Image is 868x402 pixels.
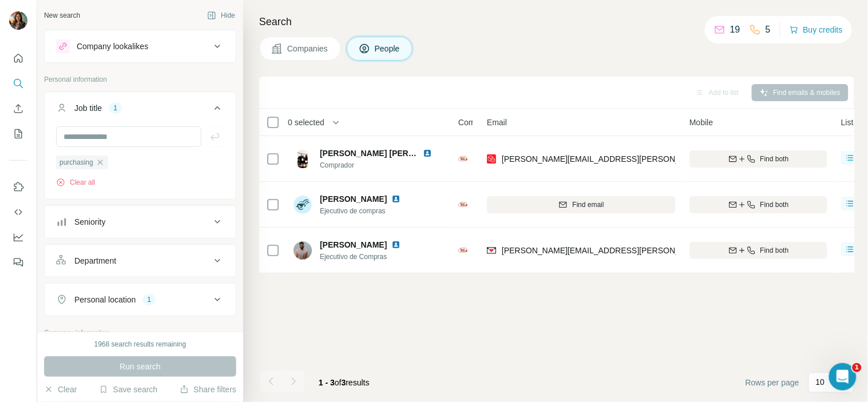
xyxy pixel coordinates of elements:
[689,117,713,128] span: Mobile
[320,206,414,216] span: Ejecutivo de compras
[9,98,27,119] button: Enrich CSV
[94,339,187,349] div: 1968 search results remaining
[74,102,102,114] div: Job title
[853,363,862,372] span: 1
[9,48,27,69] button: Quick start
[199,7,243,24] button: Hide
[760,154,789,164] span: Find both
[730,23,740,37] p: 19
[294,241,312,260] img: Avatar
[320,160,446,170] span: Comprador
[9,177,27,197] button: Use Surfe on LinkedIn
[9,227,27,248] button: Dashboard
[319,378,335,387] span: 1 - 3
[9,73,27,94] button: Search
[760,200,789,210] span: Find both
[760,245,789,256] span: Find both
[294,196,312,214] img: Avatar
[458,202,467,207] img: Logo of Nutriwell
[320,252,414,262] span: Ejecutivo de Compras
[487,117,507,128] span: Email
[391,194,401,204] img: LinkedIn logo
[790,22,843,38] button: Buy credits
[9,124,27,144] button: My lists
[259,14,854,30] h4: Search
[44,10,80,21] div: New search
[502,154,770,164] span: [PERSON_NAME][EMAIL_ADDRESS][PERSON_NAME][DOMAIN_NAME]
[45,286,236,313] button: Personal location1
[689,242,827,259] button: Find both
[287,43,329,54] span: Companies
[74,255,116,266] div: Department
[320,149,457,158] span: [PERSON_NAME] [PERSON_NAME]
[288,117,324,128] span: 0 selected
[45,247,236,274] button: Department
[766,23,771,37] p: 5
[45,94,236,126] button: Job title1
[391,240,401,249] img: LinkedIn logo
[342,378,346,387] span: 3
[9,252,27,273] button: Feedback
[9,202,27,222] button: Use Surfe API
[423,149,432,158] img: LinkedIn logo
[45,33,236,60] button: Company lookalikes
[375,43,401,54] span: People
[56,177,95,188] button: Clear all
[487,245,496,256] img: provider findymail logo
[99,384,157,395] button: Save search
[335,378,342,387] span: of
[44,328,236,338] p: Company information
[458,156,467,161] img: Logo of Nutriwell
[689,196,827,213] button: Find both
[45,208,236,236] button: Seniority
[74,294,136,305] div: Personal location
[320,240,387,249] span: [PERSON_NAME]
[689,150,827,168] button: Find both
[180,384,236,395] button: Share filters
[502,246,770,255] span: [PERSON_NAME][EMAIL_ADDRESS][PERSON_NAME][DOMAIN_NAME]
[458,248,467,253] img: Logo of Nutriwell
[841,117,858,128] span: Lists
[320,194,387,204] span: [PERSON_NAME]
[816,376,825,388] p: 10
[746,377,799,388] span: Rows per page
[109,103,122,113] div: 1
[487,153,496,165] img: provider prospeo logo
[487,196,676,213] button: Find email
[60,157,93,168] span: purchasing
[44,74,236,85] p: Personal information
[319,378,370,387] span: results
[9,11,27,30] img: Avatar
[44,384,77,395] button: Clear
[572,200,604,210] span: Find email
[829,363,857,391] iframe: Intercom live chat
[74,216,105,228] div: Seniority
[142,294,156,305] div: 1
[294,150,312,168] img: Avatar
[77,41,148,52] div: Company lookalikes
[458,117,493,128] span: Company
